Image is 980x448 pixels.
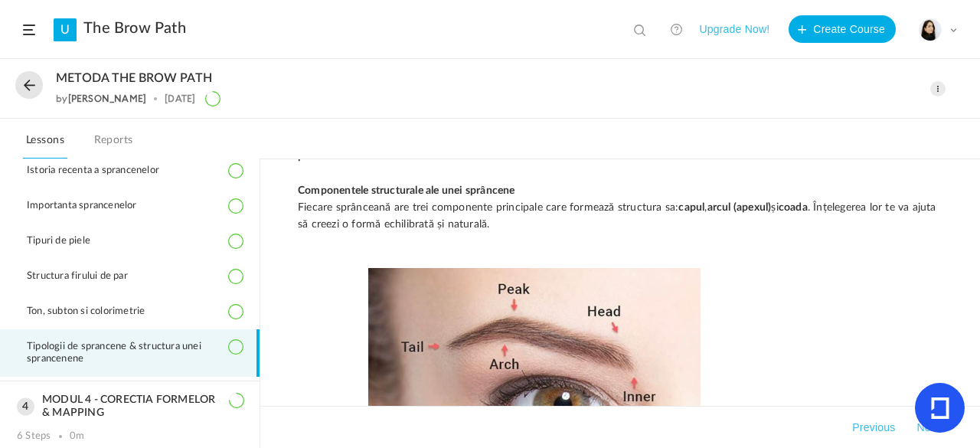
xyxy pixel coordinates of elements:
[298,199,942,234] p: Fiecare sprânceană are trei componente principale care formează structura sa: , și . Înțelegerea ...
[849,418,898,437] button: Previous
[56,71,212,86] span: METODA THE BROW PATH
[91,130,136,159] a: Reports
[27,200,156,212] span: Importanta sprancenelor
[298,185,515,196] strong: Componentele structurale ale unei sprâncene
[17,394,243,420] h3: MODUL 4 - CORECTIA FORMELOR & MAPPING
[678,202,704,213] strong: capul
[27,306,164,318] span: Ton, subton si colorimetrie
[27,341,243,365] span: Tipologii de sprancene & structura unei sprancenene
[27,270,147,283] span: Structura firului de par
[70,430,84,443] div: 0m
[17,430,51,443] div: 6 Steps
[789,15,896,43] button: Create Course
[27,235,109,247] span: Tipuri de piele
[83,19,186,38] a: The Brow Path
[27,165,178,177] span: Istoria recenta a sprancenelor
[699,15,769,43] button: Upgrade Now!
[68,93,147,104] a: [PERSON_NAME]
[779,202,808,213] strong: coada
[298,116,935,162] strong: Înțelegerea arhitecturii sprancenelor este esențială pentru a crea sprâncene naturale, echilibrat...
[23,130,67,159] a: Lessons
[56,93,146,104] div: by
[913,418,942,437] button: Next
[165,93,195,104] div: [DATE]
[54,18,77,41] a: U
[920,19,941,41] img: poza-profil.jpg
[707,202,772,213] strong: arcul (apexul)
